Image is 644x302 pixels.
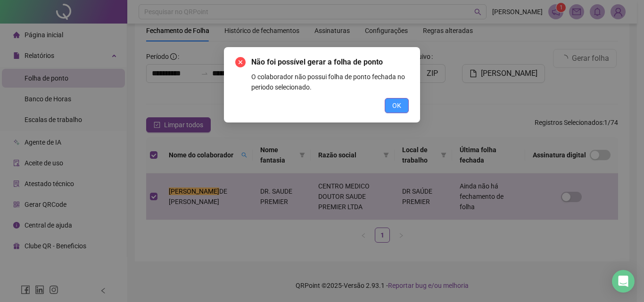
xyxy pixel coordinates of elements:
[251,73,405,91] span: O colaborador não possui folha de ponto fechada no periodo selecionado.
[251,57,383,66] span: Não foi possível gerar a folha de ponto
[385,98,409,113] button: OK
[612,270,635,293] div: Open Intercom Messenger
[235,57,246,67] span: close-circle
[392,100,401,111] span: OK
